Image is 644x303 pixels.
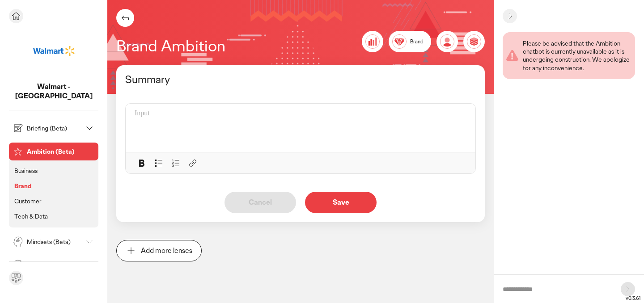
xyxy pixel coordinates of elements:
p: Ambition (Beta) [27,148,95,155]
button: Save [305,192,377,213]
div: Please be advised that the Ambition chatbot is currently unavailable as it is undergoing construc... [523,39,631,72]
h1: Brand Ambition [116,36,225,57]
p: Brand [14,182,31,190]
img: project avatar [31,29,76,73]
span: Summary [125,72,170,87]
p: Cancel [234,199,287,206]
p: Walmart - Mexico [9,82,98,101]
p: Briefing (Beta) [27,125,82,131]
p: Business [14,167,38,175]
p: Customer [14,197,42,205]
p: Save [314,199,367,206]
p: Add more lenses [141,247,192,254]
p: Tech & Data [14,212,48,220]
p: Mindsets (Beta) [27,239,82,245]
button: Cancel [225,192,296,213]
span: Brand [410,38,424,46]
div: Send feedback [9,271,23,285]
button: Add more lenses [116,240,202,261]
